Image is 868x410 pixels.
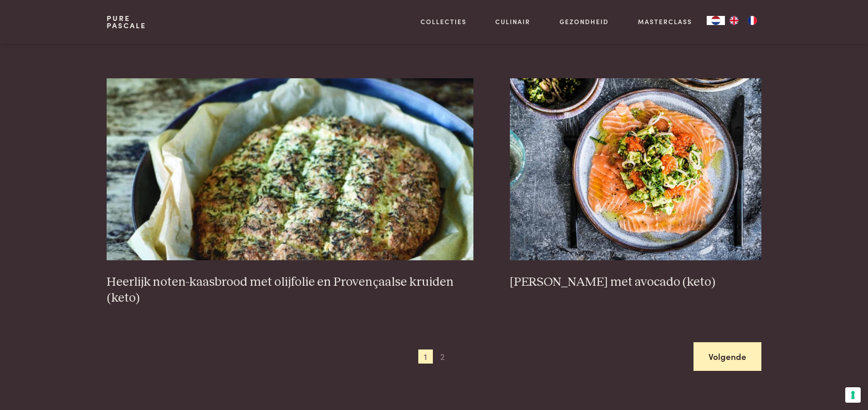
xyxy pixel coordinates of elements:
a: PurePascale [107,15,146,29]
a: Masterclass [638,17,692,26]
h3: [PERSON_NAME] met avocado (keto) [510,274,761,290]
a: Volgende [693,342,761,371]
h3: Heerlijk noten-kaasbrood met olijfolie en Provençaalse kruiden (keto) [107,274,473,306]
button: Uw voorkeuren voor toestemming voor trackingtechnologieën [845,387,861,403]
aside: Language selected: Nederlands [707,16,761,25]
a: Collecties [421,17,467,26]
div: Language [707,16,725,25]
ul: Language list [725,16,761,25]
a: EN [725,16,743,25]
span: 1 [418,349,433,364]
a: FR [743,16,761,25]
img: Rauwe zalm met avocado (keto) [510,78,761,260]
a: Culinair [495,17,530,26]
a: Gezondheid [560,17,609,26]
img: Heerlijk noten-kaasbrood met olijfolie en Provençaalse kruiden (keto) [107,78,473,260]
a: Rauwe zalm met avocado (keto) [PERSON_NAME] met avocado (keto) [510,78,761,290]
a: Heerlijk noten-kaasbrood met olijfolie en Provençaalse kruiden (keto) Heerlijk noten-kaasbrood me... [107,78,473,306]
a: NL [707,16,725,25]
span: 2 [435,349,450,364]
